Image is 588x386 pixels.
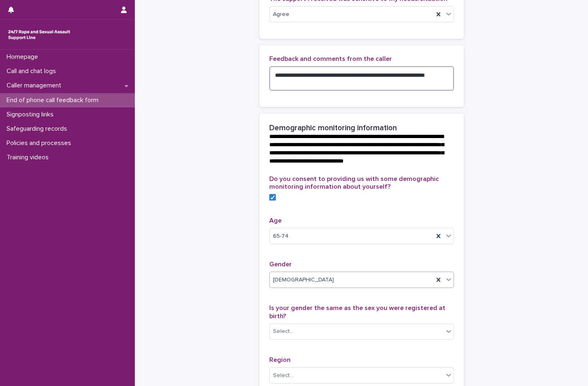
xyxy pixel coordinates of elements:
[269,56,392,62] span: Feedback and comments from the caller
[3,53,45,61] p: Homepage
[273,10,289,19] span: Agree
[7,27,72,43] img: rhQMoQhaT3yELyF149Cw
[3,111,60,118] p: Signposting links
[3,96,105,104] p: End of phone call feedback form
[3,139,78,147] p: Policies and processes
[273,327,293,336] div: Select...
[269,305,445,319] span: Is your gender the same as the sex you were registered at birth?
[269,176,439,190] span: Do you consent to providing us with some demographic monitoring information about yourself?
[269,261,292,268] span: Gender
[269,357,291,363] span: Region
[273,232,288,241] span: 65-74
[3,125,74,133] p: Safeguarding records
[269,217,282,224] span: Age
[269,123,397,133] h2: Demographic monitoring information
[273,276,334,284] span: [DEMOGRAPHIC_DATA]
[3,82,68,89] p: Caller management
[273,371,293,380] div: Select...
[3,154,55,161] p: Training videos
[3,67,63,75] p: Call and chat logs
